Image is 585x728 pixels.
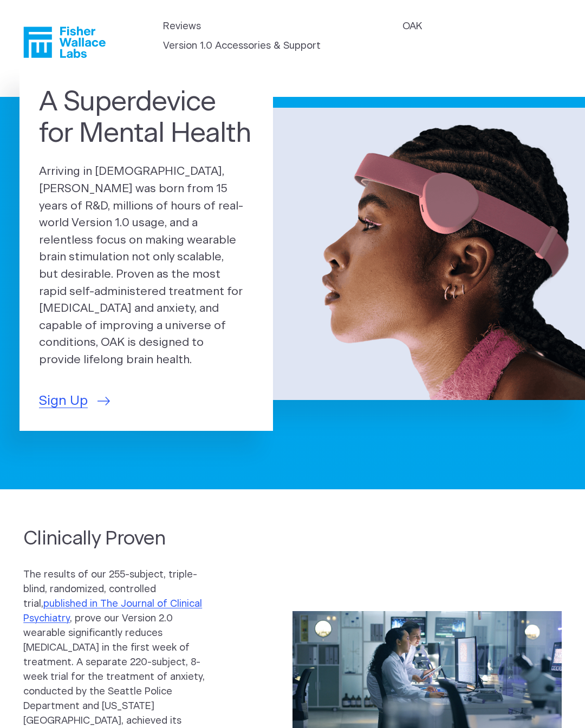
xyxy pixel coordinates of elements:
[23,599,202,624] a: published in The Journal of Clinical Psychiatry
[39,87,253,150] h1: A Superdevice for Mental Health
[23,27,106,58] a: Fisher Wallace
[402,19,422,34] a: OAK
[23,526,214,552] h2: Clinically Proven
[163,19,201,34] a: Reviews
[39,391,110,411] a: Sign Up
[163,39,321,54] a: Version 1.0 Accessories & Support
[39,391,88,411] span: Sign Up
[39,163,253,368] p: Arriving in [DEMOGRAPHIC_DATA], [PERSON_NAME] was born from 15 years of R&D, millions of hours of...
